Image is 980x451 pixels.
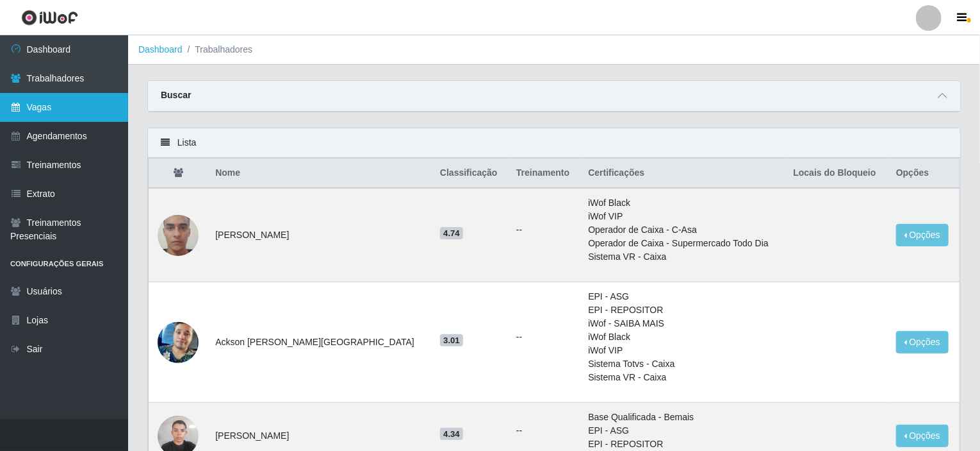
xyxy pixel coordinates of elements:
[440,428,463,441] span: 4.34
[208,282,432,403] td: Ackson [PERSON_NAME][GEOGRAPHIC_DATA]
[588,411,778,424] li: Base Qualificada - Bemais
[580,158,785,189] th: Certificações
[440,334,463,347] span: 3.01
[183,43,253,56] li: Trabalhadores
[588,330,778,344] li: iWof Black
[440,227,463,240] span: 4.74
[21,10,78,26] img: CoreUI Logo
[588,290,778,303] li: EPI - ASG
[509,158,580,189] th: Treinamento
[138,44,183,55] a: Dashboard
[148,128,960,158] div: Lista
[128,35,980,65] nav: breadcrumb
[896,224,949,246] button: Opções
[432,158,509,189] th: Classificação
[896,425,949,447] button: Opções
[516,330,573,344] ul: --
[588,303,778,317] li: EPI - REPOSITOR
[208,158,432,189] th: Nome
[588,237,778,250] li: Operador de Caixa - Supermercado Todo Dia
[588,317,778,330] li: iWof - SAIBA MAIS
[588,223,778,237] li: Operador de Caixa - C-Asa
[888,158,960,189] th: Opções
[161,90,191,100] strong: Buscar
[588,371,778,384] li: Sistema VR - Caixa
[588,344,778,357] li: iWof VIP
[158,199,199,272] img: 1737053662969.jpeg
[158,306,199,379] img: 1745957511046.jpeg
[588,250,778,264] li: Sistema VR - Caixa
[588,438,778,451] li: EPI - REPOSITOR
[588,424,778,438] li: EPI - ASG
[516,223,573,237] ul: --
[588,357,778,371] li: Sistema Totvs - Caixa
[588,196,778,210] li: iWof Black
[588,210,778,223] li: iWof VIP
[896,331,949,353] button: Opções
[208,188,432,282] td: [PERSON_NAME]
[786,158,888,189] th: Locais do Bloqueio
[516,424,573,438] ul: --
